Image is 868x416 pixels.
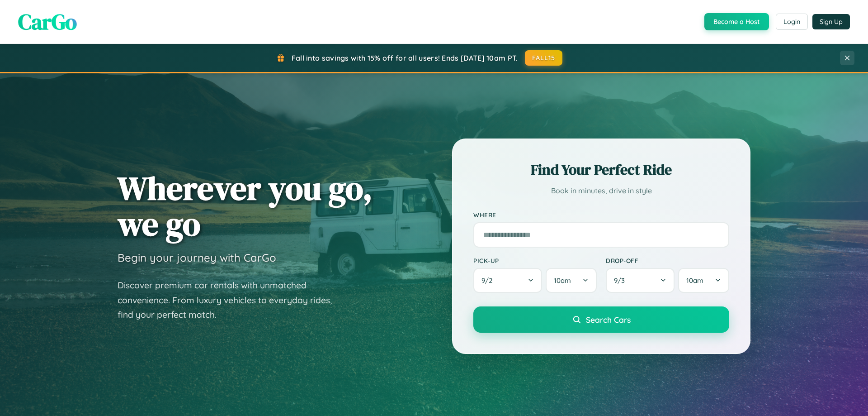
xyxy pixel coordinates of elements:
[118,278,344,322] p: Discover premium car rentals with unmatched convenience. From luxury vehicles to everyday rides, ...
[473,211,729,219] label: Where
[678,268,729,293] button: 10am
[704,13,769,30] button: Become a Host
[473,160,729,180] h2: Find Your Perfect Ride
[554,276,571,285] span: 10am
[776,14,808,30] button: Login
[473,184,729,197] p: Book in minutes, drive in style
[473,268,542,293] button: 9/2
[292,53,518,62] span: Fall into savings with 15% off for all users! Ends [DATE] 10am PT.
[812,14,850,29] button: Sign Up
[614,276,629,285] span: 9 / 3
[606,268,675,293] button: 9/3
[18,7,77,37] span: CarGo
[473,306,729,333] button: Search Cars
[118,251,276,264] h3: Begin your journey with CarGo
[606,257,729,264] label: Drop-off
[686,276,703,285] span: 10am
[473,257,597,264] label: Pick-up
[481,276,497,285] span: 9 / 2
[546,268,597,293] button: 10am
[118,170,373,242] h1: Wherever you go, we go
[586,315,631,325] span: Search Cars
[525,50,563,66] button: FALL15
